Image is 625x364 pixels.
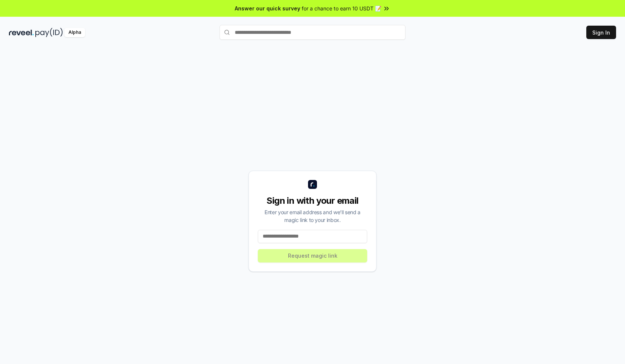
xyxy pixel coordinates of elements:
[9,28,34,37] img: reveel_dark
[64,28,85,37] div: Alpha
[308,180,317,189] img: logo_small
[258,195,367,207] div: Sign in with your email
[35,28,63,37] img: pay_id
[586,26,616,39] button: Sign In
[302,4,381,12] span: for a chance to earn 10 USDT 📝
[235,4,300,12] span: Answer our quick survey
[258,208,367,224] div: Enter your email address and we’ll send a magic link to your inbox.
